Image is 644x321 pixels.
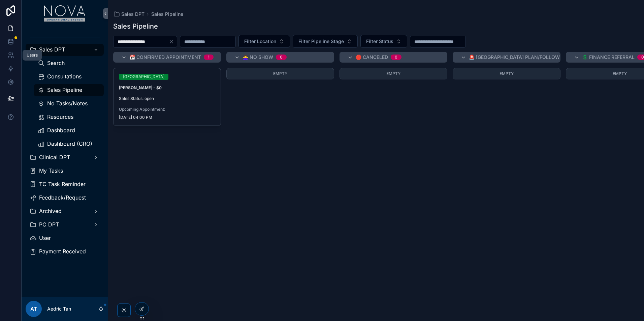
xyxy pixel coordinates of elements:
span: Upcoming Appointment: [119,107,215,112]
span: Empty [386,71,400,76]
span: Empty [613,71,627,76]
span: Sales Pipeline [47,86,82,94]
a: Feedback/Request [26,192,104,204]
div: [GEOGRAPHIC_DATA] [123,74,164,80]
span: Sales Status: open [119,96,215,101]
span: Dashboard (CRO) [47,140,92,147]
a: Clinical DPT [26,151,104,164]
span: Payment Received [39,248,86,255]
span: 🚨 [GEOGRAPHIC_DATA] Plan/Follow Up [469,54,568,61]
span: Feedback/Request [39,194,86,201]
button: Select Button [293,35,358,48]
div: 1 [208,55,210,60]
button: Select Button [238,35,290,48]
span: PC DPT [39,221,59,228]
span: Filter Pipeline Stage [298,38,344,45]
span: 🙅‍♀️ No Show [243,54,273,61]
img: App logo [44,5,86,22]
span: Search [47,60,65,67]
strong: [PERSON_NAME] - $0 [119,85,162,90]
div: 0 [641,55,644,60]
button: Select Button [360,35,407,48]
span: TC Task Reminder [39,181,86,188]
a: User [26,232,104,244]
span: Empty [273,71,287,76]
div: Users [27,52,38,58]
h1: Sales Pipeline [113,22,158,31]
span: 💲 Finance Referral [582,54,635,61]
span: 📅 Confirmed Appointment [129,54,201,61]
button: Clear [169,39,177,44]
span: Sales DPT [121,11,144,17]
span: Clinical DPT [39,154,70,161]
span: Filter Location [244,38,276,45]
span: [DATE] 04:00 PM [119,115,215,120]
span: My Tasks [39,167,63,174]
a: Sales Pipeline [151,11,183,17]
span: Dashboard [47,127,75,134]
a: TC Task Reminder [26,178,104,190]
span: Sales DPT [39,46,65,53]
a: Sales DPT [26,44,104,56]
a: Resources [34,111,104,123]
span: No Tasks/Notes [47,100,88,107]
span: Consultations [47,73,82,80]
div: 0 [395,55,397,60]
span: Empty [500,71,514,76]
a: Search [34,57,104,69]
span: Resources [47,113,73,120]
a: Archived [26,205,104,217]
div: 0 [280,55,283,60]
a: My Tasks [26,165,104,177]
a: No Tasks/Notes [34,98,104,110]
a: [GEOGRAPHIC_DATA][PERSON_NAME] - $0Sales Status: openUpcoming Appointment:[DATE] 04:00 PM [113,68,221,126]
span: Filter Status [366,38,393,45]
a: Dashboard (CRO) [34,138,104,150]
span: Archived [39,208,62,215]
a: Sales DPT [113,11,144,17]
a: PC DPT [26,219,104,231]
a: Dashboard [34,124,104,137]
a: Sales Pipeline [34,84,104,96]
a: Payment Received [26,246,104,258]
div: scrollable content [22,27,108,266]
p: Aedric Tan [47,306,71,312]
span: AT [30,305,37,313]
span: User [39,235,51,242]
a: Consultations [34,71,104,83]
span: 🛑 Canceled [356,54,388,61]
